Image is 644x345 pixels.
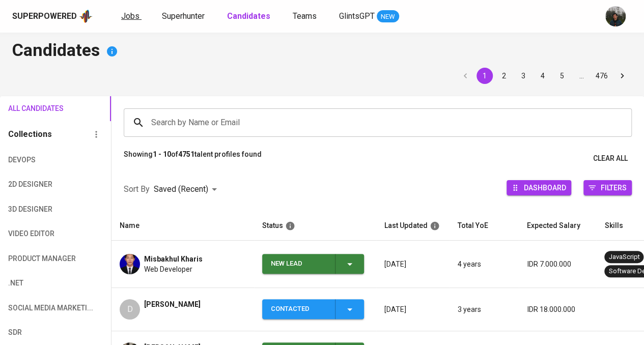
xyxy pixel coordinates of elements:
div: D [120,299,140,320]
p: 3 years [458,304,511,314]
button: Go to page 476 [593,68,611,84]
span: Filters [601,181,627,194]
button: New Lead [262,254,364,274]
b: 4751 [178,150,194,158]
th: Name [111,211,254,241]
button: Clear All [589,149,632,168]
button: Filters [583,180,632,195]
th: Expected Salary [519,211,596,241]
div: New Lead [271,254,327,274]
span: 2D Designer [8,178,58,191]
img: app logo [79,9,93,24]
nav: pagination navigation [456,68,632,84]
h6: Collections [8,127,52,141]
span: NEW [377,12,399,22]
h4: Candidates [12,39,632,64]
th: Status [254,211,376,241]
span: Misbakhul Kharis [144,254,203,264]
a: Candidates [227,10,272,23]
p: 4 years [458,259,511,269]
div: … [573,71,590,81]
b: Candidates [227,11,270,21]
a: Teams [293,10,319,23]
div: JavaScript [608,252,639,262]
a: Jobs [121,10,142,23]
button: Go to page 2 [496,68,512,84]
p: IDR 7.000.000 [527,259,588,269]
div: Saved (Recent) [154,180,220,199]
p: [DATE] [384,259,441,269]
button: Contacted [262,299,364,319]
span: Web Developer [144,264,192,274]
span: Dashboard [524,181,566,194]
p: Sort By [124,183,150,195]
span: 3D Designer [8,203,58,216]
a: GlintsGPT NEW [339,10,399,23]
button: Go to page 4 [535,68,551,84]
span: Superhunter [162,11,205,21]
span: Jobs [121,11,139,21]
button: Go to page 3 [515,68,531,84]
a: Superhunter [162,10,207,23]
a: Superpoweredapp logo [12,9,93,24]
button: Go to page 5 [554,68,570,84]
p: [DATE] [384,304,441,314]
span: SDR [8,326,58,339]
span: Product Manager [8,252,58,265]
span: .NET [8,277,58,290]
span: Video Editor [8,227,58,240]
button: page 1 [477,68,493,84]
span: [PERSON_NAME] [144,299,201,309]
span: DevOps [8,154,58,166]
button: Dashboard [507,180,571,195]
p: IDR 18.000.000 [527,304,588,314]
span: All Candidates [8,102,58,115]
button: Go to next page [614,68,630,84]
p: Showing of talent profiles found [124,149,262,168]
div: Contacted [271,299,327,319]
span: Social Media Marketi... [8,302,58,314]
span: Clear All [593,152,628,165]
span: GlintsGPT [339,11,375,21]
img: 7edc87a71df995d552cafcbf9bcfcfd2.jpg [120,254,140,274]
th: Last Updated [376,211,450,241]
div: Superpowered [12,11,77,22]
span: Teams [293,11,317,21]
img: glenn@glints.com [605,6,626,26]
th: Total YoE [450,211,519,241]
p: Saved (Recent) [154,183,208,195]
b: 1 - 10 [153,150,171,158]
